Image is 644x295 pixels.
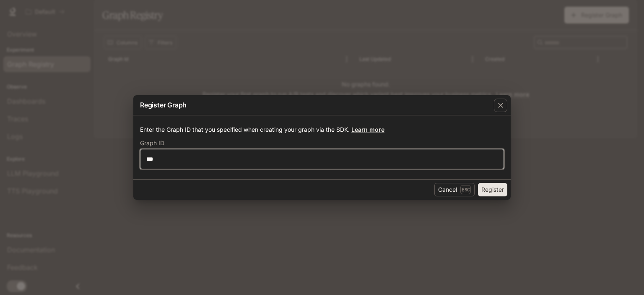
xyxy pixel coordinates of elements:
button: Register [478,183,507,196]
p: Graph ID [140,140,164,146]
p: Esc [460,185,471,194]
a: Learn more [351,126,384,133]
p: Enter the Graph ID that you specified when creating your graph via the SDK. [140,125,504,134]
button: CancelEsc [434,183,475,196]
p: Register Graph [140,100,187,110]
